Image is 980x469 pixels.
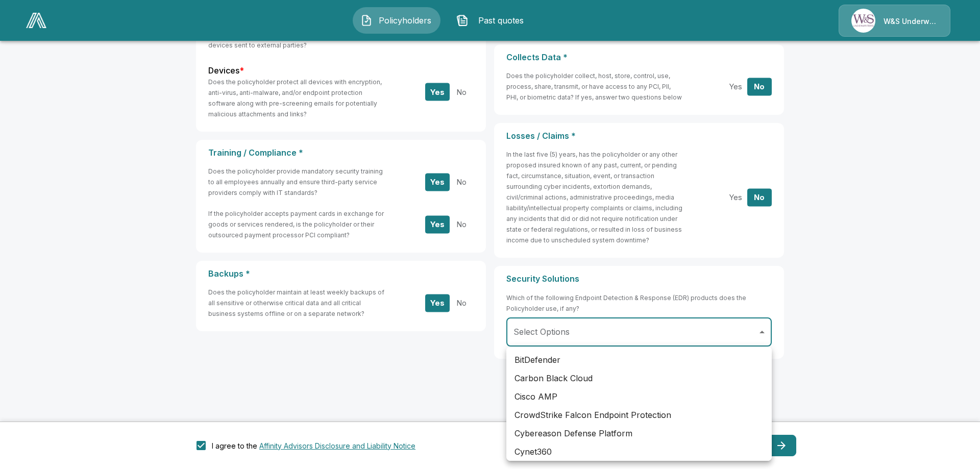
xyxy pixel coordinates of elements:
li: BitDefender [506,351,772,369]
li: Cisco AMP [506,387,772,406]
li: Cynet360 [506,442,772,461]
li: CrowdStrike Falcon Endpoint Protection [506,406,772,424]
li: Cybereason Defense Platform [506,424,772,442]
li: Carbon Black Cloud [506,369,772,387]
